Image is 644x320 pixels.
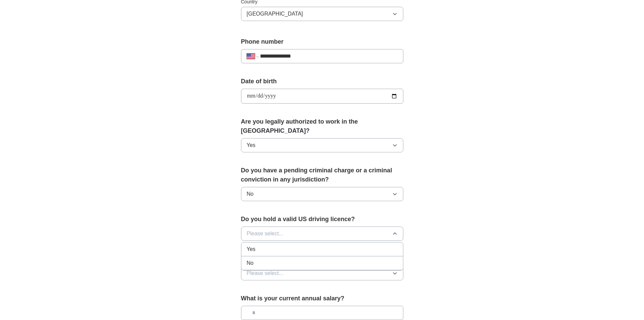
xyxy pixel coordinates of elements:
[247,245,256,253] span: Yes
[241,37,403,46] label: Phone number
[241,77,403,86] label: Date of birth
[241,227,403,241] button: Please select...
[247,230,284,238] span: Please select...
[247,269,284,277] span: Please select...
[247,10,303,18] span: [GEOGRAPHIC_DATA]
[241,266,403,280] button: Please select...
[241,294,403,303] label: What is your current annual salary?
[241,166,403,184] label: Do you have a pending criminal charge or a criminal conviction in any jurisdiction?
[247,190,254,198] span: No
[241,7,403,21] button: [GEOGRAPHIC_DATA]
[241,117,403,135] label: Are you legally authorized to work in the [GEOGRAPHIC_DATA]?
[241,215,403,224] label: Do you hold a valid US driving licence?
[241,138,403,152] button: Yes
[247,259,254,267] span: No
[241,187,403,201] button: No
[247,141,256,149] span: Yes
